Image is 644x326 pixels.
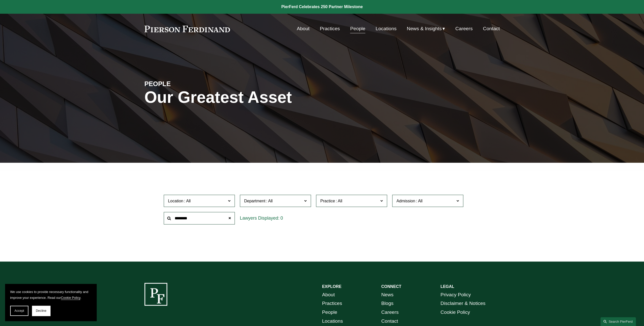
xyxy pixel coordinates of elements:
[168,199,184,203] span: Location
[381,299,393,308] a: Blogs
[14,309,24,313] span: Accept
[297,24,309,34] a: About
[440,290,471,299] a: Privacy Policy
[32,306,50,316] button: Decline
[10,306,28,316] button: Accept
[322,284,341,289] strong: EXPLORE
[440,284,454,289] strong: LEGAL
[322,308,337,317] a: People
[320,199,335,203] span: Practice
[397,199,415,203] span: Admission
[455,24,473,34] a: Careers
[600,317,636,326] a: Search this site
[36,309,46,313] span: Decline
[381,317,398,326] a: Contact
[244,199,266,203] span: Department
[61,296,80,300] a: Cookie Policy
[280,216,283,221] span: 0
[440,308,470,317] a: Cookie Policy
[322,317,343,326] a: Locations
[483,24,500,34] a: Contact
[381,290,393,299] a: News
[144,88,381,107] h1: Our Greatest Asset
[407,24,445,34] a: folder dropdown
[440,299,485,308] a: Disclaimer & Notices
[322,299,342,308] a: Practices
[407,24,442,33] span: News & Insights
[322,290,335,299] a: About
[320,24,340,34] a: Practices
[381,284,401,289] strong: CONNECT
[144,80,233,88] h4: PEOPLE
[376,24,397,34] a: Locations
[10,289,91,301] p: We use cookies to provide necessary functionality and improve your experience. Read our .
[5,284,96,321] section: Cookie banner
[350,24,365,34] a: People
[381,308,399,317] a: Careers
